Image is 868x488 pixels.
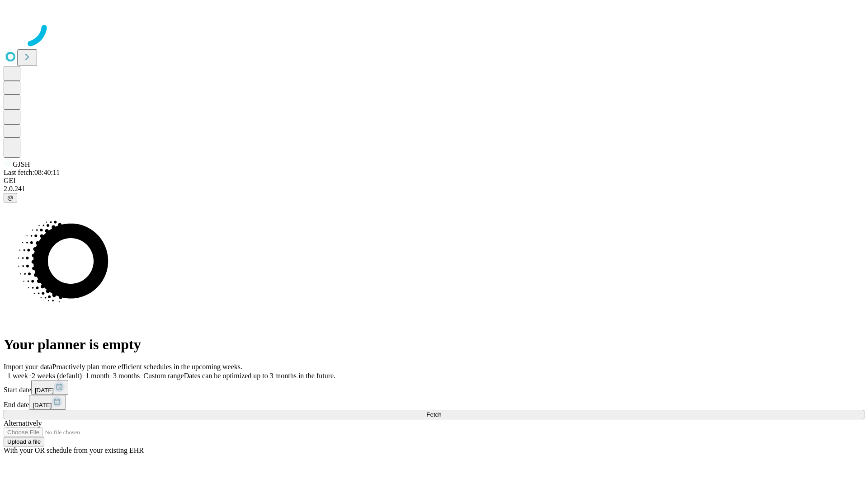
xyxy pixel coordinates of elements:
[4,446,144,454] span: With your OR schedule from your existing EHR
[29,395,66,410] button: [DATE]
[31,380,68,395] button: [DATE]
[4,193,17,202] button: @
[426,411,441,418] span: Fetch
[4,395,864,410] div: End date
[143,372,184,380] span: Custom range
[52,363,242,371] span: Proactively plan more efficient schedules in the upcoming weeks.
[184,372,335,380] span: Dates can be optimized up to 3 months in the future.
[35,387,54,394] span: [DATE]
[4,336,864,353] h1: Your planner is empty
[4,380,864,395] div: Start date
[4,437,44,446] button: Upload a file
[85,372,109,380] span: 1 month
[4,363,52,371] span: Import your data
[4,169,60,176] span: Last fetch: 08:40:11
[33,402,52,408] span: [DATE]
[4,177,864,185] div: GEI
[4,185,864,193] div: 2.0.241
[7,194,14,201] span: @
[7,372,28,380] span: 1 week
[4,419,42,427] span: Alternatively
[113,372,140,380] span: 3 months
[32,372,82,380] span: 2 weeks (default)
[13,160,30,168] span: GJSH
[4,410,864,419] button: Fetch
